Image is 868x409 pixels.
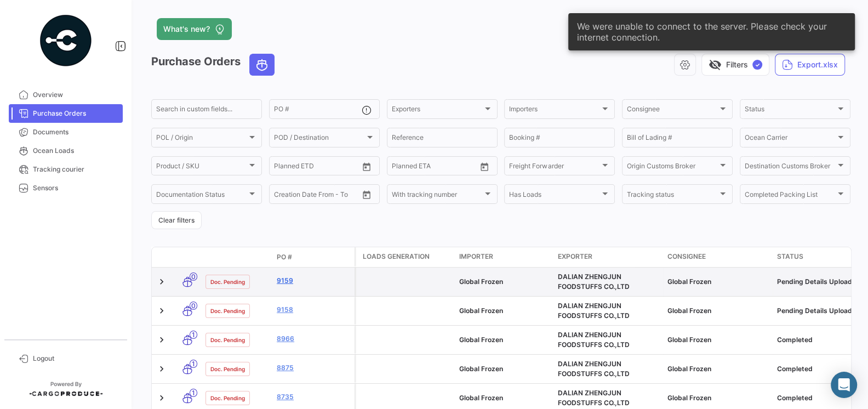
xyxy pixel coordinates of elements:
button: What's new? [157,18,232,40]
span: Exporter [558,252,592,262]
a: Tracking courier [9,160,123,179]
span: Has Loads [509,192,600,200]
button: Ocean [250,54,274,75]
datatable-header-cell: PO # [272,248,355,266]
button: Open calendar [476,158,493,175]
span: Overview [33,90,118,100]
span: Documents [33,127,118,137]
a: Expand/Collapse Row [156,305,167,316]
a: Overview [9,86,123,104]
span: Ocean Carrier [745,135,836,143]
input: To [297,192,337,200]
span: Global Frozen [667,394,711,402]
span: Exporters [392,107,483,115]
span: DALIAN ZHENGJUN FOODSTUFFS CO.,LTD [558,302,630,320]
span: Global Frozen [459,394,503,402]
a: Expand/Collapse Row [156,334,167,345]
span: Global Frozen [667,336,711,344]
span: Purchase Orders [33,109,118,118]
span: With tracking number [392,192,483,200]
span: PO # [277,252,292,262]
span: Doc. Pending [210,394,245,402]
span: Loads generation [363,252,430,262]
a: Documents [9,123,123,141]
span: Completed Packing List [745,192,836,200]
span: 1 [190,331,197,339]
span: Product / SKU [156,164,247,172]
span: Sensors [33,183,118,193]
datatable-header-cell: Doc. Status [201,253,272,262]
button: Export.xlsx [775,54,845,76]
span: visibility_off [709,58,722,71]
span: Doc. Pending [210,306,245,315]
span: POL / Origin [156,135,247,143]
span: DALIAN ZHENGJUN FOODSTUFFS CO.,LTD [558,272,630,291]
input: To [415,164,455,172]
input: To [297,164,337,172]
img: powered-by.png [38,13,93,68]
span: Importer [459,252,493,262]
span: 0 [190,302,197,310]
h3: Purchase Orders [151,54,278,76]
div: Abrir Intercom Messenger [831,372,857,398]
button: Clear filters [151,211,202,229]
span: DALIAN ZHENGJUN FOODSTUFFS CO.,LTD [558,331,630,349]
button: Open calendar [358,158,375,175]
span: Global Frozen [667,365,711,373]
span: Consignee [667,252,706,262]
datatable-header-cell: Exporter [553,247,663,267]
a: Purchase Orders [9,104,123,123]
span: Tracking status [627,192,718,200]
span: Consignee [627,107,718,115]
input: From [274,192,289,200]
span: Ocean Loads [33,146,118,156]
span: Destination Customs Broker [745,164,836,172]
a: Ocean Loads [9,141,123,160]
a: 8966 [277,334,350,344]
a: Expand/Collapse Row [156,393,167,404]
span: Global Frozen [667,277,711,286]
span: 0 [190,272,197,281]
a: 9158 [277,305,350,315]
a: 9159 [277,276,350,286]
span: 1 [190,389,197,397]
datatable-header-cell: Transport mode [174,253,201,262]
span: Global Frozen [459,365,503,373]
span: What's new? [163,24,210,35]
datatable-header-cell: Loads generation [356,247,455,267]
span: Status [745,107,836,115]
a: 8875 [277,363,350,373]
button: Open calendar [358,186,375,203]
a: Expand/Collapse Row [156,363,167,374]
datatable-header-cell: Consignee [663,247,773,267]
span: Logout [33,354,118,363]
span: 1 [190,360,197,368]
input: From [392,164,407,172]
span: Doc. Pending [210,277,245,286]
span: We were unable to connect to the server. Please check your internet connection. [577,21,846,43]
span: Freight Forwarder [509,164,600,172]
span: Doc. Pending [210,365,245,373]
span: Global Frozen [459,277,503,286]
span: POD / Destination [274,135,365,143]
span: Tracking courier [33,164,118,174]
span: Documentation Status [156,192,247,200]
span: Global Frozen [667,306,711,315]
span: Origin Customs Broker [627,164,718,172]
button: visibility_offFilters✓ [701,54,769,76]
span: Importers [509,107,600,115]
a: Expand/Collapse Row [156,276,167,287]
span: Doc. Pending [210,336,245,344]
span: ✓ [752,60,762,70]
span: Global Frozen [459,306,503,315]
input: From [274,164,289,172]
span: Status [777,252,803,262]
span: DALIAN ZHENGJUN FOODSTUFFS CO.,LTD [558,360,630,378]
datatable-header-cell: Importer [455,247,553,267]
span: DALIAN ZHENGJUN FOODSTUFFS CO.,LTD [558,389,630,407]
a: Sensors [9,179,123,197]
a: 8735 [277,392,350,402]
span: Global Frozen [459,336,503,344]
